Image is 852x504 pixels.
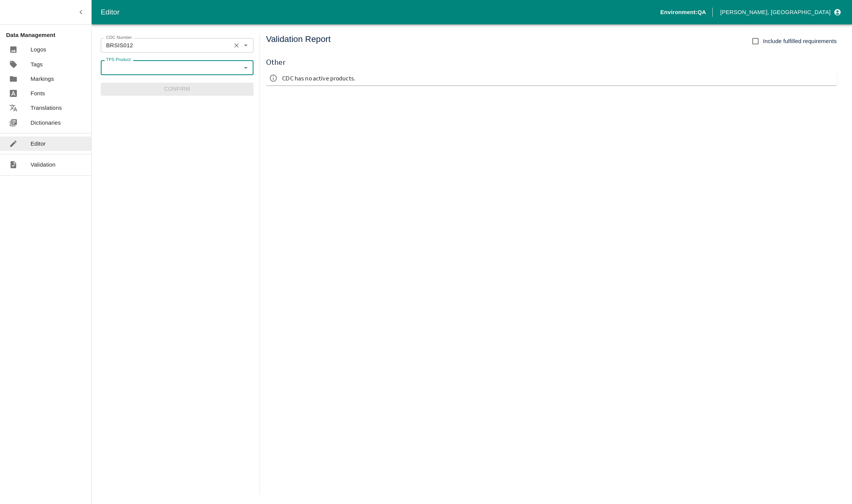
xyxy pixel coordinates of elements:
button: Clear [231,40,242,51]
p: Editor [31,140,46,148]
button: profile [717,6,843,19]
p: Validation [31,161,56,169]
span: Include fulfilled requirements [763,37,837,45]
p: Fonts [31,89,45,98]
p: Translations [31,104,62,112]
label: TPS Product [106,57,131,63]
p: [PERSON_NAME], [GEOGRAPHIC_DATA] [720,8,831,16]
button: Open [241,40,251,50]
div: Editor [101,6,660,18]
p: Markings [31,75,54,83]
h6: Other [266,56,837,68]
label: CDC Number [106,35,132,41]
p: Data Management [6,31,91,39]
p: Logos [31,45,46,54]
p: Environment: QA [660,8,706,16]
p: Tags [31,60,43,69]
p: Dictionaries [31,119,61,127]
h5: Validation Report [266,34,331,49]
button: Open [241,63,251,72]
p: CDC has no active products. [282,74,355,82]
